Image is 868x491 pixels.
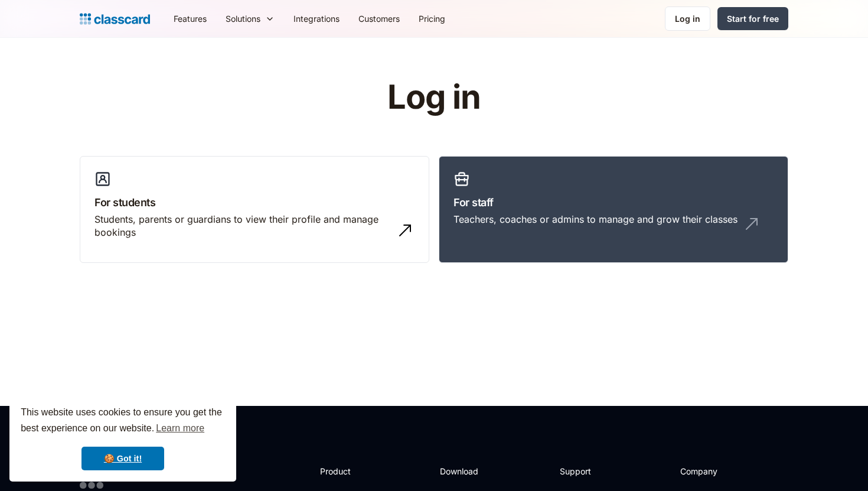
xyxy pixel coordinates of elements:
a: For staffTeachers, coaches or admins to manage and grow their classes [439,156,788,264]
div: Solutions [216,5,284,32]
div: Start for free [727,12,779,25]
a: dismiss cookie message [81,447,164,470]
a: Log in [665,6,710,31]
a: For studentsStudents, parents or guardians to view their profile and manage bookings [80,156,429,264]
a: Pricing [409,5,455,32]
h1: Log in [247,79,622,116]
h3: For students [94,194,415,210]
h2: Download [440,465,488,477]
a: Features [164,5,216,32]
a: learn more about cookies [154,420,206,437]
a: Logo [80,11,150,27]
h2: Support [560,465,608,477]
h3: For staff [453,194,774,210]
h2: Company [680,465,759,477]
a: Start for free [717,7,788,30]
a: Customers [349,5,409,32]
a: Integrations [284,5,349,32]
span: This website uses cookies to ensure you get the best experience on our website. [21,405,225,437]
h2: Product [320,465,383,477]
div: Solutions [226,12,260,25]
div: Teachers, coaches or admins to manage and grow their classes [453,213,738,226]
div: cookieconsent [9,394,236,482]
div: Log in [675,12,700,25]
div: Students, parents or guardians to view their profile and manage bookings [94,213,391,239]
